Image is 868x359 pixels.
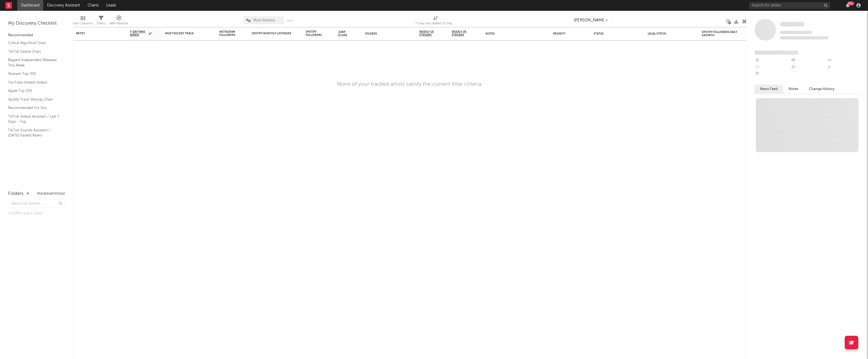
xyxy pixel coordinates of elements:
span: Tracking Since: [DATE] [780,31,813,34]
div: 7-Day Fans Added (7-Day Fans Added) [415,20,456,27]
a: Some Artist [780,22,804,27]
div: Edit Columns [73,14,93,29]
a: Recommended For You [8,105,59,111]
div: A&R Pipeline [109,20,128,27]
div: Notes [485,32,540,35]
div: Folders [8,191,24,197]
div: Artist [76,32,117,35]
button: Notes [783,85,804,94]
div: -- [827,64,863,71]
div: None of your tracked artists satisfy the current filter criteria. [337,81,483,88]
input: Search for artists [749,2,830,9]
div: Spotify Monthly Listeners [252,32,292,35]
div: Spotify Followers [306,30,325,37]
div: Spotify Followers Daily Growth [702,31,742,37]
div: 99 + [847,1,854,5]
span: Weekly US Streams [419,30,438,37]
div: -- [754,64,790,71]
div: -- [754,71,790,78]
div: Instagram Followers [219,30,238,37]
span: 7-Day Fans Added [130,30,147,37]
a: Biggest Independent Releases This Week [8,57,59,68]
div: Most Recent Track [165,32,206,35]
a: Shazam Top 200 [8,71,59,77]
a: YouTube Hottest Videos [8,79,59,85]
span: Weekly UK Streams [452,30,472,37]
span: Most Notified [253,19,275,22]
a: TikTok Global Chart [8,49,59,55]
a: Critical Algo/Viral Chart [8,40,59,46]
button: 99+ [846,3,850,8]
div: Status [594,32,629,35]
span: Fans Added by Platform [754,51,799,55]
div: Legal Status [648,32,683,35]
div: 7-Day Fans Added (7-Day Fans Added) [415,14,456,29]
div: Edit Columns [73,20,93,27]
div: Filters [97,14,105,29]
button: News Feed [754,85,783,94]
div: My Discovery Checklist [8,20,65,27]
input: Search for folders... [8,200,65,208]
div: Filters [97,20,105,27]
button: Save [286,19,293,22]
button: Change History [804,85,840,94]
input: Search... [571,16,611,24]
div: -- [790,57,826,64]
span: 0 fans last week [780,36,829,39]
div: Recommended [8,32,65,39]
div: -- [790,64,826,71]
div: Jump Score [338,31,352,37]
div: -- [754,57,790,64]
a: TikTok Videos Assistant / Last 7 Days - Top [8,114,59,125]
div: -- [827,57,863,64]
div: Click to add a folder. [8,210,65,217]
a: Spotify Track Velocity Chart [8,97,59,102]
a: Apple Top 200 [8,88,59,94]
div: A&R Pipeline [109,14,128,29]
button: Tracked Artists(12) [37,192,65,195]
div: Folders [365,32,406,35]
div: Priority [553,32,575,35]
a: TikTok Sounds Assistant / [DATE] Fastest Risers [8,127,59,138]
